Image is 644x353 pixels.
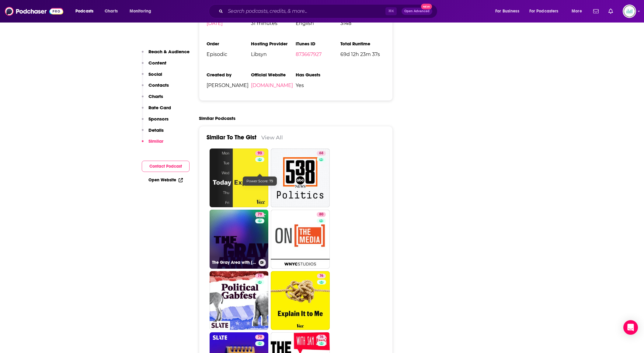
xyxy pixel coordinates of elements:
button: Social [142,71,162,82]
p: Rate Card [148,105,171,110]
span: 69d 12h 23m 37s [340,51,385,57]
a: 76 [317,274,326,278]
a: 79 [255,335,264,340]
span: English [296,20,340,26]
button: Rate Card [142,105,171,116]
span: Libsyn [251,51,296,57]
span: Monitoring [130,7,151,16]
button: Content [142,60,166,71]
button: open menu [125,6,159,16]
a: Charts [101,6,121,16]
p: Similar [148,138,163,144]
a: 93 [255,151,264,156]
a: 68 [317,151,326,156]
span: 79 [258,211,262,218]
button: Details [142,127,164,138]
a: 78 [210,271,269,330]
span: 80 [319,211,323,218]
button: Reach & Audience [142,49,190,60]
p: Contacts [148,82,169,88]
p: Sponsors [148,116,169,122]
a: Show notifications dropdown [591,6,601,16]
div: Search podcasts, credits, & more... [214,4,443,18]
span: More [572,7,582,16]
button: open menu [491,6,527,16]
h3: The Gray Area with [PERSON_NAME] [212,260,256,265]
h2: Similar Podcasts [199,115,235,121]
h3: Official Website [251,72,296,78]
h3: Hosting Provider [251,41,296,47]
span: 79 [258,334,262,340]
span: For Business [495,7,519,16]
span: 68 [319,150,323,156]
img: User Profile [623,5,636,18]
span: 78 [258,273,262,279]
a: 68 [271,149,330,208]
p: Charts [148,93,163,99]
button: open menu [567,6,590,16]
a: 80 [271,210,330,269]
span: 76 [319,334,323,340]
span: 31 minutes [251,20,296,26]
h3: Order [207,41,251,47]
a: Show notifications dropdown [606,6,615,16]
button: Show profile menu [623,5,636,18]
a: 79The Gray Area with [PERSON_NAME] [210,210,269,269]
span: 3148 [340,20,385,26]
h3: Total Runtime [340,41,385,47]
button: Charts [142,93,163,105]
span: Open Advanced [404,10,430,13]
a: Similar To The Gist [207,134,256,141]
span: New [421,4,432,9]
button: Contacts [142,82,169,93]
a: 78 [255,274,264,278]
a: 873667927 [296,51,322,57]
p: Social [148,71,162,77]
button: Open AdvancedNew [402,8,432,15]
span: ⌘ K [385,7,397,15]
p: Details [148,127,164,133]
span: Episodic [207,51,251,57]
a: 76 [271,271,330,330]
button: Sponsors [142,116,169,127]
button: open menu [71,6,101,16]
a: 79 [255,212,264,217]
p: Reach & Audience [148,49,190,54]
h3: iTunes ID [296,41,340,47]
h3: Has Guests [296,72,340,78]
a: View All [261,134,283,141]
span: 93 [258,150,262,156]
button: Contact Podcast [142,161,190,172]
span: For Podcasters [529,7,559,16]
a: 80 [317,212,326,217]
input: Search podcasts, credits, & more... [225,6,385,16]
a: [DATE] [207,20,223,26]
a: [DOMAIN_NAME] [251,82,293,88]
span: Podcasts [75,7,93,16]
a: 93 [210,149,269,208]
span: Yes [296,82,340,88]
span: Logged in as podglomerate [623,5,636,18]
h3: Created by [207,72,251,78]
span: 76 [319,273,323,279]
span: [PERSON_NAME] [207,82,251,88]
div: Open Intercom Messenger [623,320,638,335]
a: 76 [317,335,326,340]
div: Power Score: 79 [243,177,277,186]
p: Content [148,60,166,66]
a: Open Website [148,177,183,183]
button: Similar [142,138,163,149]
img: Podchaser - Follow, Share and Rate Podcasts [5,5,63,17]
span: Charts [105,7,118,16]
button: open menu [525,6,567,16]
